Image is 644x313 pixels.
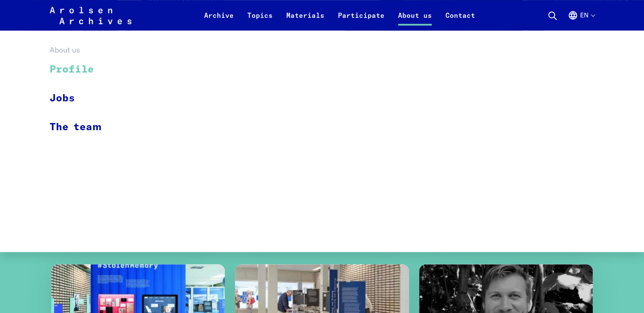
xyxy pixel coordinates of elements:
ul: About us [50,56,113,141]
a: Topics [240,10,279,31]
a: Profile [50,56,113,84]
a: Contact [439,10,482,31]
a: About us [391,10,439,31]
a: Jobs [50,84,113,113]
button: English, language selection [568,10,594,31]
a: Archive [197,10,240,31]
nav: Primary [197,5,482,25]
a: Materials [279,10,331,31]
a: Participate [331,10,391,31]
a: The team [50,113,113,141]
